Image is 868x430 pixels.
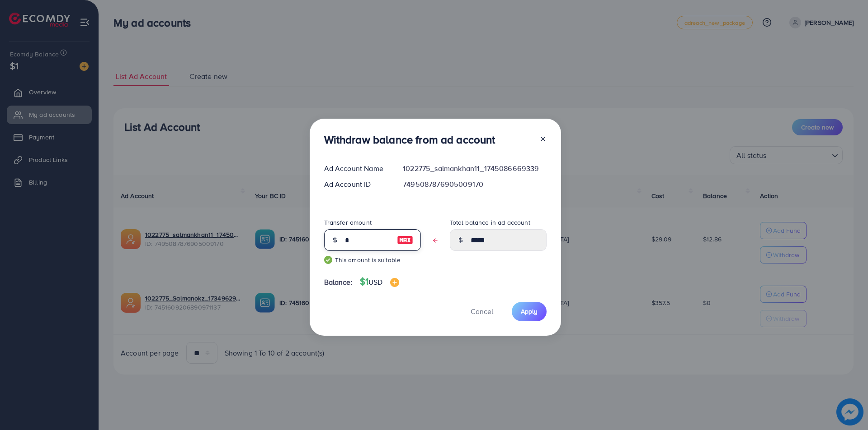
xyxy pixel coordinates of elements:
[324,255,421,264] small: This amount is suitable
[317,179,396,190] div: Ad Account ID
[521,307,538,316] span: Apply
[459,302,505,321] button: Cancel
[324,256,332,264] img: guide
[324,218,372,227] label: Transfer amount
[390,278,399,287] img: image
[360,276,399,287] h4: $1
[317,163,396,174] div: Ad Account Name
[397,235,413,245] img: image
[471,306,493,316] span: Cancel
[396,163,553,174] div: 1022775_salmankhan11_1745086669339
[450,218,530,227] label: Total balance in ad account
[396,179,553,190] div: 7495087876905009170
[324,277,353,287] span: Balance:
[368,277,382,287] span: USD
[324,133,495,146] h3: Withdraw balance from ad account
[512,302,547,321] button: Apply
